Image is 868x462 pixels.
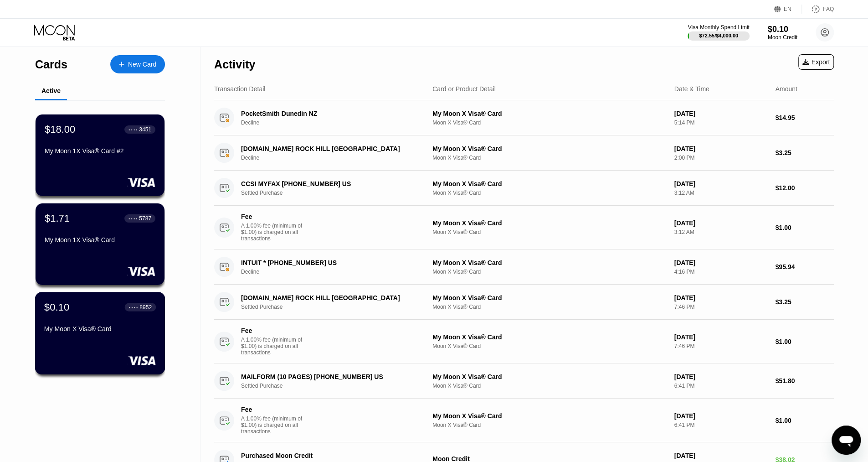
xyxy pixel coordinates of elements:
[674,333,768,341] div: [DATE]
[674,85,709,93] div: Date & Time
[674,412,768,420] div: [DATE]
[36,114,164,196] div: $18.00● ● ● ●3451My Moon 1X Visa® Card #2
[241,337,309,356] div: A 1.00% fee (minimum of $1.00) is charged on all transactions
[432,373,667,380] div: My Moon X Visa® Card
[775,298,834,306] div: $3.25
[432,219,667,227] div: My Moon X Visa® Card
[241,155,431,161] div: Decline
[674,229,768,235] div: 3:12 AM
[432,383,667,389] div: Moon X Visa® Card
[241,452,418,459] div: Purchased Moon Credit
[432,190,667,196] div: Moon X Visa® Card
[674,145,768,152] div: [DATE]
[241,406,305,413] div: Fee
[241,415,309,435] div: A 1.00% fee (minimum of $1.00) is charged on all transactions
[674,190,768,196] div: 3:12 AM
[784,6,791,12] div: EN
[41,87,61,94] div: Active
[241,119,431,126] div: Decline
[432,155,667,161] div: Moon X Visa® Card
[775,149,834,156] div: $3.25
[674,219,768,227] div: [DATE]
[688,24,749,41] div: Visa Monthly Spend Limit$72.55/$4,000.00
[832,426,861,455] iframe: Button to launch messaging window
[432,304,667,310] div: Moon X Visa® Card
[768,25,797,34] div: $0.10
[35,58,67,71] div: Cards
[241,373,418,380] div: MAILFORM (10 PAGES) [PHONE_NUMBER] US
[45,213,70,224] div: $1.71
[139,215,151,222] div: 5787
[128,61,156,68] div: New Card
[674,383,768,389] div: 6:41 PM
[44,301,70,313] div: $0.10
[241,190,431,196] div: Settled Purchase
[802,58,830,66] div: Export
[214,399,834,442] div: FeeA 1.00% fee (minimum of $1.00) is charged on all transactionsMy Moon X Visa® CardMoon X Visa® ...
[128,217,138,220] div: ● ● ● ●
[139,304,152,310] div: 8952
[139,126,151,133] div: 3451
[432,343,667,349] div: Moon X Visa® Card
[674,269,768,275] div: 4:16 PM
[128,128,138,131] div: ● ● ● ●
[674,452,768,459] div: [DATE]
[432,119,667,126] div: Moon X Visa® Card
[674,422,768,428] div: 6:41 PM
[129,306,138,308] div: ● ● ● ●
[432,85,496,93] div: Card or Product Detail
[802,5,834,14] div: FAQ
[214,320,834,363] div: FeeA 1.00% fee (minimum of $1.00) is charged on all transactionsMy Moon X Visa® CardMoon X Visa® ...
[432,259,667,266] div: My Moon X Visa® Card
[432,412,667,420] div: My Moon X Visa® Card
[241,145,418,152] div: [DOMAIN_NAME] ROCK HILL [GEOGRAPHIC_DATA]
[674,294,768,301] div: [DATE]
[241,259,418,266] div: INTUIT * [PHONE_NUMBER] US
[798,54,834,70] div: Export
[241,223,309,242] div: A 1.00% fee (minimum of $1.00) is charged on all transactions
[214,85,265,93] div: Transaction Detail
[241,269,431,275] div: Decline
[768,34,797,41] div: Moon Credit
[432,294,667,301] div: My Moon X Visa® Card
[699,33,738,38] div: $72.55 / $4,000.00
[36,292,164,374] div: $0.10● ● ● ●8952My Moon X Visa® Card
[214,58,255,71] div: Activity
[214,171,834,206] div: CCSI MYFAX [PHONE_NUMBER] USSettled PurchaseMy Moon X Visa® CardMoon X Visa® Card[DATE]3:12 AM$12.00
[775,338,834,345] div: $1.00
[45,147,155,155] div: My Moon 1X Visa® Card #2
[674,110,768,117] div: [DATE]
[45,236,155,244] div: My Moon 1X Visa® Card
[823,6,834,12] div: FAQ
[432,110,667,117] div: My Moon X Visa® Card
[775,263,834,270] div: $95.94
[432,333,667,341] div: My Moon X Visa® Card
[214,100,834,135] div: PocketSmith Dunedin NZDeclineMy Moon X Visa® CardMoon X Visa® Card[DATE]5:14 PM$14.95
[241,180,418,187] div: CCSI MYFAX [PHONE_NUMBER] US
[774,5,802,14] div: EN
[214,135,834,171] div: [DOMAIN_NAME] ROCK HILL [GEOGRAPHIC_DATA]DeclineMy Moon X Visa® CardMoon X Visa® Card[DATE]2:00 P...
[674,119,768,126] div: 5:14 PM
[241,327,305,334] div: Fee
[241,294,418,301] div: [DOMAIN_NAME] ROCK HILL [GEOGRAPHIC_DATA]
[214,249,834,285] div: INTUIT * [PHONE_NUMBER] USDeclineMy Moon X Visa® CardMoon X Visa® Card[DATE]4:16 PM$95.94
[214,285,834,320] div: [DOMAIN_NAME] ROCK HILL [GEOGRAPHIC_DATA]Settled PurchaseMy Moon X Visa® CardMoon X Visa® Card[DA...
[36,203,164,285] div: $1.71● ● ● ●5787My Moon 1X Visa® Card
[214,363,834,399] div: MAILFORM (10 PAGES) [PHONE_NUMBER] USSettled PurchaseMy Moon X Visa® CardMoon X Visa® Card[DATE]6...
[45,124,75,135] div: $18.00
[241,383,431,389] div: Settled Purchase
[775,224,834,231] div: $1.00
[432,229,667,235] div: Moon X Visa® Card
[775,114,834,121] div: $14.95
[432,422,667,428] div: Moon X Visa® Card
[775,85,797,93] div: Amount
[241,110,418,117] div: PocketSmith Dunedin NZ
[768,25,797,41] div: $0.10Moon Credit
[775,184,834,192] div: $12.00
[674,373,768,380] div: [DATE]
[432,180,667,187] div: My Moon X Visa® Card
[241,213,305,220] div: Fee
[432,269,667,275] div: Moon X Visa® Card
[432,145,667,152] div: My Moon X Visa® Card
